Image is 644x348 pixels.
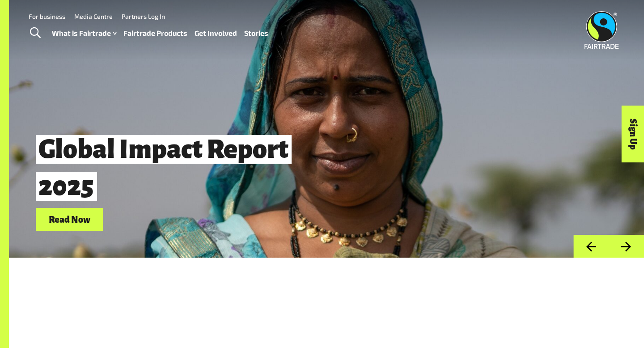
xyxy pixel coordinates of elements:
a: Read Now [36,208,103,231]
a: What is Fairtrade [52,27,116,40]
a: Get Involved [195,27,237,40]
button: Previous [573,235,609,258]
a: Stories [244,27,268,40]
button: Next [609,235,644,258]
a: For business [29,13,65,20]
a: Fairtrade Products [123,27,187,40]
a: Partners Log In [122,13,165,20]
span: Global Impact Report 2025 [36,135,292,201]
img: Fairtrade Australia New Zealand logo [585,11,619,49]
a: Toggle Search [24,22,46,44]
a: Media Centre [74,13,113,20]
